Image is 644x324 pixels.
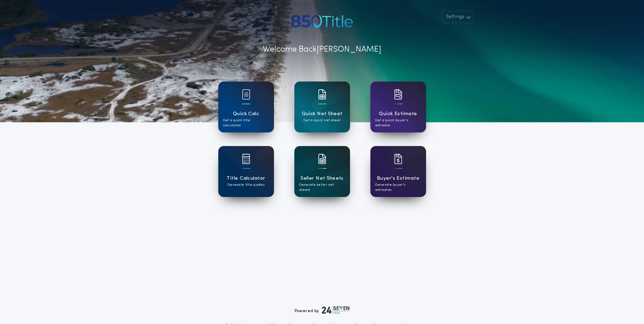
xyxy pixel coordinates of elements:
a: card iconQuick CalcGet a quick title calculation [218,82,274,132]
a: card iconTitle CalculatorGenerate title quotes [218,146,274,197]
img: account-logo [289,11,355,31]
h1: Title Calculator [226,175,265,182]
h1: Quick Net Sheet [302,110,343,118]
h1: Quick Estimate [379,110,417,118]
p: Get a quick title calculation [223,118,269,128]
p: Generate seller net sheets [299,182,345,193]
img: card icon [318,154,326,164]
p: Get a quick buyer's estimate [375,118,421,128]
img: card icon [242,89,250,100]
img: card icon [394,154,402,164]
img: card icon [242,154,250,164]
img: logo [322,306,350,314]
button: Settings [442,11,474,23]
a: card iconBuyer's EstimateGenerate buyer's estimates [370,146,426,197]
img: card icon [318,89,326,100]
p: Generate title quotes [227,182,264,187]
a: card iconSeller Net SheetsGenerate seller net sheets [294,146,350,197]
p: Generate buyer's estimates [375,182,421,193]
p: Welcome Back [PERSON_NAME] [263,43,381,56]
h1: Buyer's Estimate [377,175,419,182]
a: card iconQuick EstimateGet a quick buyer's estimate [370,82,426,132]
h1: Quick Calc [233,110,259,118]
a: card iconQuick Net SheetGet a quick net sheet [294,82,350,132]
p: Get a quick net sheet [303,118,341,123]
h1: Seller Net Sheets [300,175,344,182]
div: Powered by [295,306,350,314]
img: card icon [394,89,402,100]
